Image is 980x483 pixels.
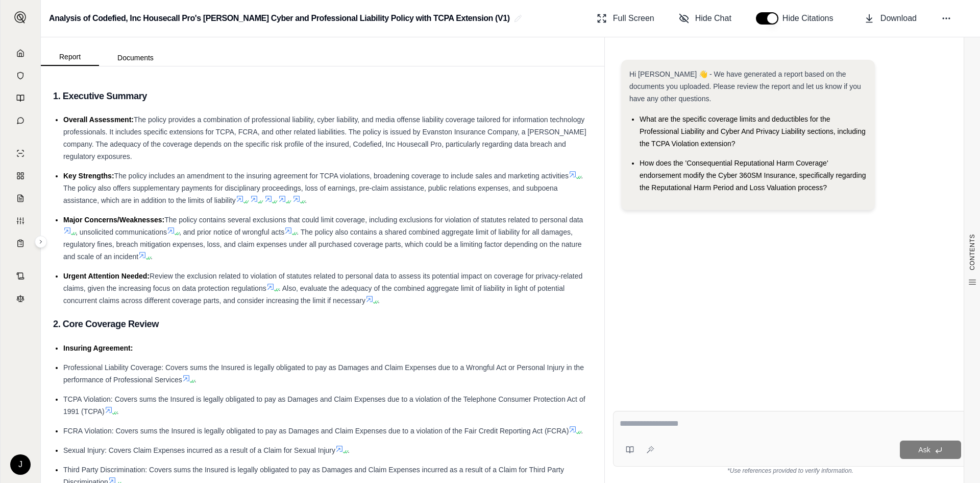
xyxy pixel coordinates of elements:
[613,467,968,475] div: *Use references provided to verify information.
[117,407,119,416] span: .
[880,12,917,25] span: Download
[640,159,866,192] span: How does the 'Consequential Reputational Harm Coverage' endorsement modify the Cyber 360SM Insura...
[629,70,861,103] span: Hi [PERSON_NAME] 👋 - We have generated a report based on the documents you uploaded. Please revie...
[7,188,34,209] a: Claim Coverage
[348,446,350,454] span: .
[63,395,585,416] span: TCPA Violation: Covers sums the Insured is legally obligated to pay as Damages and Claim Expenses...
[7,266,34,286] a: Contract Analysis
[10,454,31,475] div: J
[7,143,34,164] a: Single Policy
[968,234,976,270] span: CONTENTS
[76,228,167,236] span: , unsolicited communications
[63,228,582,261] span: . The policy also contains a shared combined aggregate limit of liability for all damages, regula...
[63,344,133,352] span: Insuring Agreement:
[41,49,99,66] button: Report
[63,446,335,454] span: Sexual Injury: Covers Claim Expenses incurred as a result of a Claim for Sexual Injury
[7,88,34,108] a: Prompt Library
[581,427,583,435] span: .
[114,172,569,180] span: The policy includes an amendment to the insuring agreement for TCPA violations, broadening covera...
[63,116,586,160] span: The policy provides a combination of professional liability, cyber liability, and media offense l...
[63,427,569,435] span: FCRA Violation: Covers sums the Insured is legally obligated to pay as Damages and Claim Expenses...
[35,236,47,248] button: Expand sidebar
[640,115,866,148] span: What are the specific coverage limits and deductibles for the Professional Liability and Cyber An...
[53,315,592,333] h3: 2. Core Coverage Review
[7,110,34,131] a: Chat
[7,211,34,231] a: Custom Report
[7,43,34,63] a: Home
[194,376,197,384] span: .
[10,7,31,28] button: Expand sidebar
[14,11,27,24] img: Expand sidebar
[900,441,961,459] button: Ask
[53,87,592,105] h3: 1. Executive Summary
[151,252,153,261] span: .
[305,196,307,204] span: .
[164,216,583,224] span: The policy contains several exclusions that could limit coverage, including exclusions for violat...
[99,50,172,66] button: Documents
[695,12,731,25] span: Hide Chat
[675,8,736,29] button: Hide Chat
[179,228,284,236] span: , and prior notice of wrongful acts
[63,116,134,124] span: Overall Assessment:
[49,9,510,28] h2: Analysis of Codefied, Inc Housecall Pro's [PERSON_NAME] Cyber and Professional Liability Policy w...
[378,296,380,305] span: .
[63,216,164,224] span: Major Concerns/Weaknesses:
[63,172,114,180] span: Key Strengths:
[7,288,34,309] a: Legal Search Engine
[613,12,654,25] span: Full Screen
[593,8,658,29] button: Full Screen
[7,65,34,86] a: Documents Vault
[63,272,150,280] span: Urgent Attention Needed:
[860,8,921,29] button: Download
[63,363,584,384] span: Professional Liability Coverage: Covers sums the Insured is legally obligated to pay as Damages a...
[918,446,930,454] span: Ask
[63,172,583,204] span: . The policy also offers supplementary payments for disciplinary proceedings, loss of earnings, p...
[7,233,34,254] a: Coverage Table
[782,12,840,25] span: Hide Citations
[7,166,34,186] a: Policy Comparisons
[63,284,565,305] span: . Also, evaluate the adequacy of the combined aggregate limit of liability in light of potential ...
[63,272,582,292] span: Review the exclusion related to violation of statutes related to personal data to assess its pote...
